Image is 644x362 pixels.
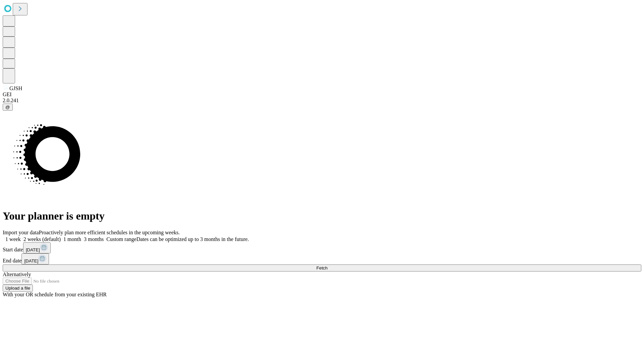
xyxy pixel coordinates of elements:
button: Upload a file [3,285,33,292]
span: @ [5,105,10,110]
span: Import your data [3,230,39,235]
span: With your OR schedule from your existing EHR [3,292,107,297]
button: [DATE] [23,242,51,253]
span: [DATE] [24,258,38,263]
span: Proactively plan more efficient schedules in the upcoming weeks. [39,230,180,235]
span: 3 months [84,236,104,242]
span: Alternatively [3,271,31,277]
span: Custom range [106,236,136,242]
div: Start date [3,242,641,253]
button: [DATE] [21,253,49,264]
span: 1 week [5,236,21,242]
div: GEI [3,92,641,98]
button: @ [3,104,13,111]
button: Fetch [3,264,641,271]
h1: Your planner is empty [3,210,641,222]
span: Dates can be optimized up to 3 months in the future. [137,236,249,242]
div: End date [3,253,641,264]
span: GJSH [9,85,22,91]
span: 1 month [63,236,81,242]
div: 2.0.241 [3,98,641,104]
span: Fetch [316,265,327,270]
span: 2 weeks (default) [23,236,61,242]
span: [DATE] [26,247,40,252]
